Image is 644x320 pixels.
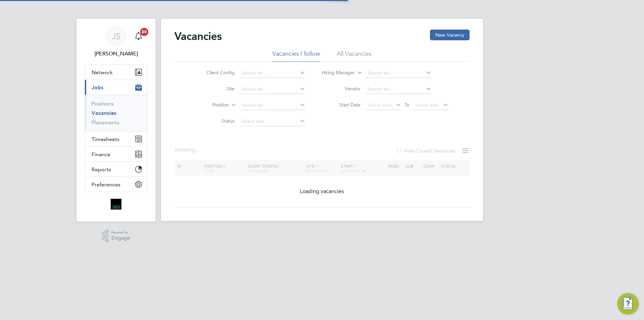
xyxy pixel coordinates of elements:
[92,110,116,116] a: Vacancies
[196,86,234,92] label: Site
[112,32,120,41] span: JS
[92,100,114,107] a: Positions
[92,166,111,173] span: Reports
[365,68,431,78] input: Search for...
[617,293,639,315] button: Engage Resource Center
[368,102,392,108] span: Select date
[174,30,222,43] h2: Vacancies
[85,199,148,210] a: Go to home page
[239,85,305,94] input: Search for...
[85,50,148,58] span: Julia Scholes
[196,70,234,76] label: Client Config
[365,85,431,94] input: Search for...
[430,30,470,40] button: New Vacancy
[111,235,130,241] span: Engage
[85,65,147,80] button: Network
[272,50,320,62] li: Vacancies I follow
[132,26,145,47] a: 20
[140,28,148,36] span: 20
[111,230,130,235] span: Powered by
[174,146,201,153] div: Showing
[92,119,119,126] a: Placements
[396,147,455,154] label: Hide Closed Vacancies
[239,117,305,126] input: Select one
[111,199,121,210] img: bromak-logo-retina.png
[85,26,148,58] a: JS[PERSON_NAME]
[196,118,234,124] label: Status
[239,101,305,110] input: Search for...
[92,84,103,91] span: Jobs
[85,132,147,146] button: Timesheets
[85,147,147,162] button: Finance
[85,80,147,95] button: Jobs
[92,151,110,157] span: Finance
[102,230,130,242] a: Powered byEngage
[415,102,439,108] span: Select date
[85,95,147,131] div: Jobs
[322,102,361,108] label: Start Date
[322,86,361,92] label: Vendor
[402,100,411,109] span: To
[190,102,229,108] label: Position
[92,69,113,76] span: Network
[316,70,355,76] label: Hiring Manager
[92,181,120,188] span: Preferences
[85,177,147,192] button: Preferences
[239,68,305,78] input: Search for...
[85,162,147,177] button: Reports
[195,146,199,153] span: ...
[76,19,156,222] nav: Main navigation
[337,50,372,62] li: All Vacancies
[92,136,119,142] span: Timesheets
